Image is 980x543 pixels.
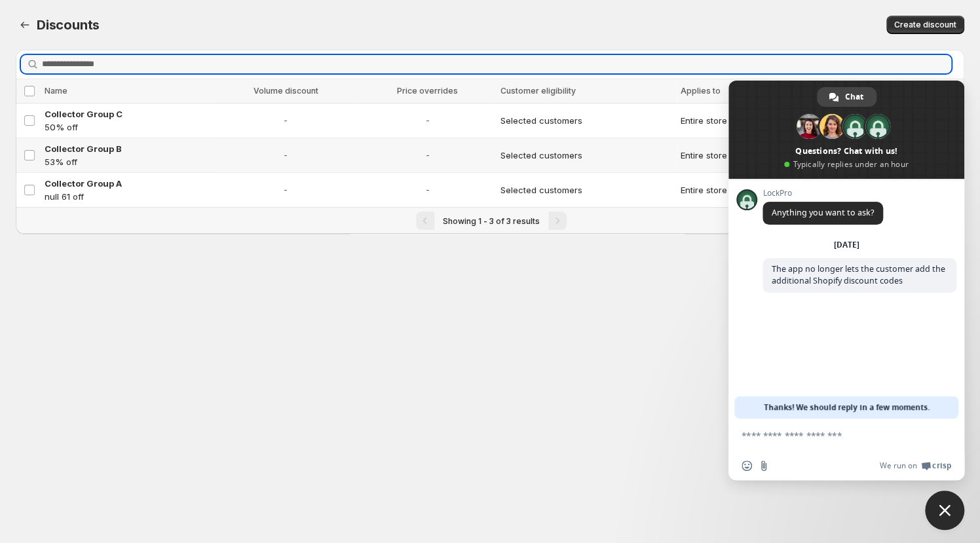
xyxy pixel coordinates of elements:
button: Back to dashboard [16,16,34,34]
a: Collector Group A [45,177,209,190]
a: Collector Group C [45,107,209,121]
td: Entire store [677,103,785,138]
span: Collector Group B [45,143,122,154]
td: Entire store [677,173,785,208]
span: Price overrides [397,86,458,96]
p: 50% off [45,121,209,134]
p: 53% off [45,155,209,168]
span: Chat [845,87,863,107]
div: [DATE] [834,241,859,249]
button: Create discount [886,16,964,34]
span: Name [45,86,67,96]
span: Send a file [759,460,769,471]
span: - [362,183,493,197]
span: - [217,114,355,127]
a: Chat [817,87,876,107]
td: Selected customers [497,173,677,208]
span: Showing 1 - 3 of 3 results [443,216,540,226]
textarea: Compose your message... [742,419,925,451]
span: Create discount [894,20,956,30]
a: We run onCrisp [880,460,951,471]
span: Thanks! We should reply in a few moments. [764,396,930,419]
span: LockPro [763,189,883,198]
span: Collector Group A [45,178,122,189]
span: Collector Group C [45,109,122,119]
span: - [217,149,355,162]
p: null 61 off [45,190,209,203]
span: - [362,149,493,162]
a: Collector Group B [45,142,209,155]
td: Selected customers [497,138,677,173]
span: Crisp [932,460,951,471]
span: We run on [880,460,917,471]
span: Applies to [681,86,721,96]
span: Anything you want to ask? [772,207,874,218]
span: The app no longer lets the customer add the additional Shopify discount codes [772,263,945,286]
td: Entire store [677,138,785,173]
td: Selected customers [497,103,677,138]
span: - [362,114,493,127]
span: Volume discount [254,86,318,96]
span: - [217,183,355,197]
span: Customer eligibility [500,86,576,96]
span: Discounts [37,17,100,33]
a: Close chat [925,491,964,530]
nav: Pagination [16,207,964,234]
span: Insert an emoji [742,460,752,471]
